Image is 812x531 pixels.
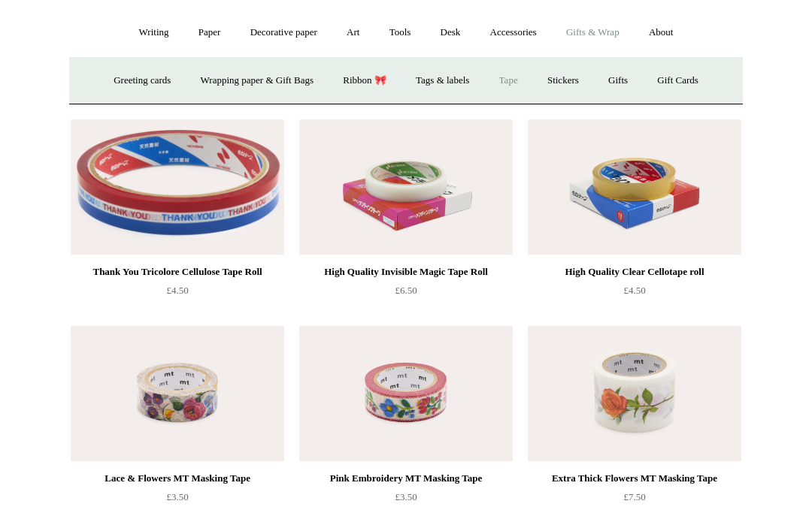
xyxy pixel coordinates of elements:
span: £4.50 [623,285,645,296]
div: Lace & Flowers MT Masking Tape [74,469,280,487]
a: High Quality Invisible Magic Tape Roll £6.50 [299,263,513,324]
img: High Quality Clear Cellotape roll [528,119,741,255]
a: Tape [486,61,532,101]
a: Greeting cards [100,61,184,101]
img: Pink Embroidery MT Masking Tape [299,326,513,461]
img: High Quality Invisible Magic Tape Roll [299,119,513,255]
a: High Quality Clear Cellotape roll £4.50 [528,263,741,324]
a: Pink Embroidery MT Masking Tape £3.50 [299,469,513,531]
a: Thank You Tricolore Cellulose Tape Roll £4.50 [71,263,284,324]
a: Writing [126,13,183,53]
a: Desk [427,13,474,53]
span: £3.50 [166,491,188,502]
img: Extra Thick Flowers MT Masking Tape [528,326,741,461]
span: £7.50 [623,491,645,502]
div: Thank You Tricolore Cellulose Tape Roll [74,263,280,281]
img: Thank You Tricolore Cellulose Tape Roll [71,119,284,255]
div: High Quality Invisible Magic Tape Roll [303,263,509,281]
a: Gifts & Wrap [553,13,633,53]
a: Art [333,13,373,53]
a: Gifts [595,61,641,101]
a: Ribbon 🎀 [329,61,400,101]
a: Extra Thick Flowers MT Masking Tape Extra Thick Flowers MT Masking Tape [528,326,741,461]
a: Stickers [534,61,592,101]
a: Paper [185,13,235,53]
img: Lace & Flowers MT Masking Tape [71,326,284,461]
span: £3.50 [395,491,417,502]
a: Thank You Tricolore Cellulose Tape Roll Thank You Tricolore Cellulose Tape Roll [71,119,284,255]
a: Pink Embroidery MT Masking Tape Pink Embroidery MT Masking Tape [299,326,513,461]
span: £6.50 [395,285,417,296]
a: Lace & Flowers MT Masking Tape Lace & Flowers MT Masking Tape [71,326,284,461]
div: Extra Thick Flowers MT Masking Tape [532,469,738,487]
a: High Quality Invisible Magic Tape Roll High Quality Invisible Magic Tape Roll [299,119,513,255]
a: Gift Cards [644,61,712,101]
span: £4.50 [166,285,188,296]
a: About [635,13,687,53]
a: High Quality Clear Cellotape roll High Quality Clear Cellotape roll [528,119,741,255]
div: Pink Embroidery MT Masking Tape [303,469,509,487]
a: Tools [376,13,425,53]
a: Lace & Flowers MT Masking Tape £3.50 [71,469,284,531]
a: Accessories [477,13,550,53]
a: Extra Thick Flowers MT Masking Tape £7.50 [528,469,741,531]
a: Tags & labels [402,61,483,101]
div: High Quality Clear Cellotape roll [532,263,738,281]
a: Wrapping paper & Gift Bags [187,61,327,101]
a: Decorative paper [237,13,331,53]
